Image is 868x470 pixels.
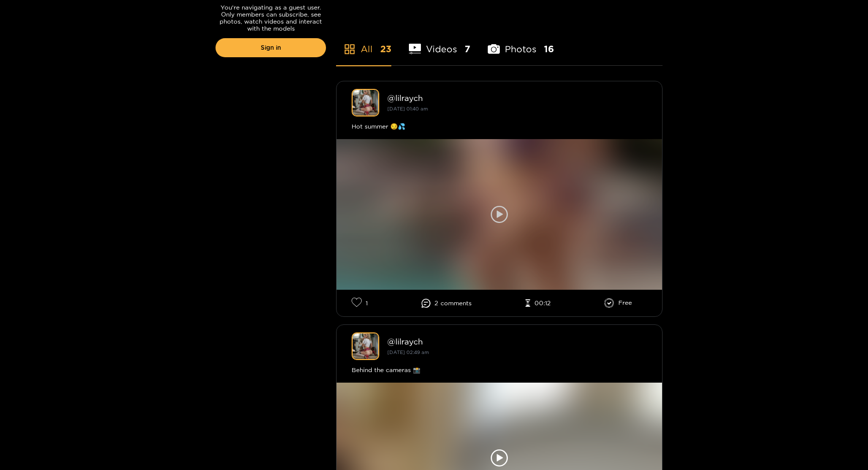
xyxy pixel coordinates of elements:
div: Hot summer 😏💦 [352,122,647,132]
div: @ lilraych [387,93,647,102]
li: Photos [488,20,554,65]
img: lilraych [352,89,379,116]
div: @ lilraych [387,337,647,346]
li: 1 [352,297,368,309]
li: All [336,20,391,65]
div: Behind the cameras 📸 [352,365,647,375]
li: 00:12 [525,299,551,307]
span: comment s [441,300,472,307]
small: [DATE] 01:40 am [387,106,428,111]
small: [DATE] 02:49 am [387,349,429,355]
span: 16 [544,43,554,55]
li: Videos [409,20,470,65]
p: You're navigating as a guest user. Only members can subscribe, see photos, watch videos and inter... [215,4,326,32]
li: 2 [421,299,472,308]
span: 7 [465,43,470,55]
span: 23 [380,43,391,55]
span: appstore [344,43,356,55]
a: Sign in [215,38,326,57]
img: lilraych [352,332,379,360]
li: Free [604,298,632,308]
